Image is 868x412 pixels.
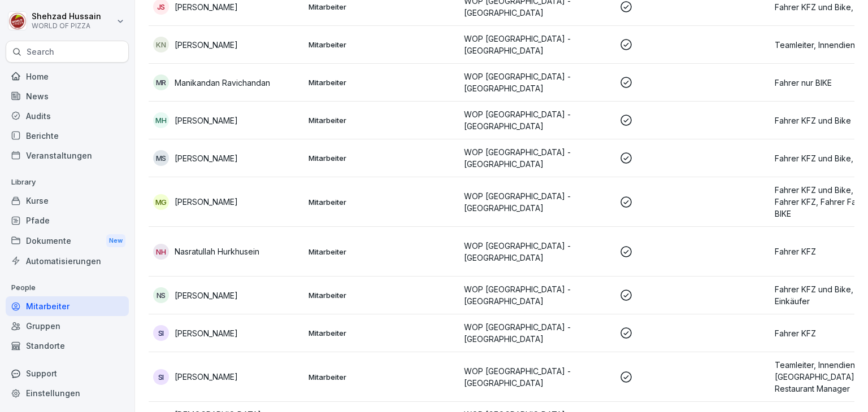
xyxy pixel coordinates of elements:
[464,321,610,345] p: WOP [GEOGRAPHIC_DATA] - [GEOGRAPHIC_DATA]
[464,240,610,264] p: WOP [GEOGRAPHIC_DATA] - [GEOGRAPHIC_DATA]
[32,22,101,30] p: WORLD OF PIZZA
[175,39,238,51] p: [PERSON_NAME]
[175,327,238,339] p: [PERSON_NAME]
[464,71,610,94] p: WOP [GEOGRAPHIC_DATA] - [GEOGRAPHIC_DATA]
[6,126,129,146] a: Berichte
[6,173,129,191] p: Library
[309,247,455,257] p: Mitarbeiter
[309,197,455,207] p: Mitarbeiter
[309,372,455,382] p: Mitarbeiter
[175,246,259,257] p: Nasratullah Hurkhusein
[153,150,169,166] div: MS
[6,230,129,251] a: DokumenteNew
[309,115,455,125] p: Mitarbeiter
[153,74,169,90] div: MR
[153,325,169,341] div: SI
[309,40,455,50] p: Mitarbeiter
[6,279,129,297] p: People
[27,46,54,58] p: Search
[464,190,610,214] p: WOP [GEOGRAPHIC_DATA] - [GEOGRAPHIC_DATA]
[6,211,129,230] a: Pfade
[464,283,610,307] p: WOP [GEOGRAPHIC_DATA] - [GEOGRAPHIC_DATA]
[106,234,125,247] div: New
[153,112,169,128] div: MH
[175,1,238,13] p: [PERSON_NAME]
[6,86,129,106] a: News
[175,196,238,208] p: [PERSON_NAME]
[153,369,169,385] div: SI
[153,37,169,52] div: KN
[6,251,129,271] a: Automatisierungen
[153,287,169,303] div: NS
[6,106,129,126] a: Audits
[464,365,610,389] p: WOP [GEOGRAPHIC_DATA] - [GEOGRAPHIC_DATA]
[309,328,455,338] p: Mitarbeiter
[175,77,270,89] p: Manikandan Ravichandan
[6,363,129,383] div: Support
[153,194,169,210] div: MG
[175,152,238,164] p: [PERSON_NAME]
[153,244,169,260] div: NH
[175,115,238,126] p: [PERSON_NAME]
[6,336,129,356] a: Standorte
[309,153,455,163] p: Mitarbeiter
[32,12,101,21] p: Shehzad Hussain
[464,33,610,56] p: WOP [GEOGRAPHIC_DATA] - [GEOGRAPHIC_DATA]
[175,371,238,383] p: [PERSON_NAME]
[6,67,129,86] a: Home
[175,290,238,301] p: [PERSON_NAME]
[309,77,455,87] p: Mitarbeiter
[6,316,129,336] a: Gruppen
[6,191,129,211] a: Kurse
[6,383,129,403] a: Einstellungen
[464,108,610,132] p: WOP [GEOGRAPHIC_DATA] - [GEOGRAPHIC_DATA]
[309,290,455,300] p: Mitarbeiter
[464,146,610,170] p: WOP [GEOGRAPHIC_DATA] - [GEOGRAPHIC_DATA]
[309,2,455,12] p: Mitarbeiter
[6,296,129,316] a: Mitarbeiter
[6,146,129,165] a: Veranstaltungen
[6,230,129,251] div: Dokumente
